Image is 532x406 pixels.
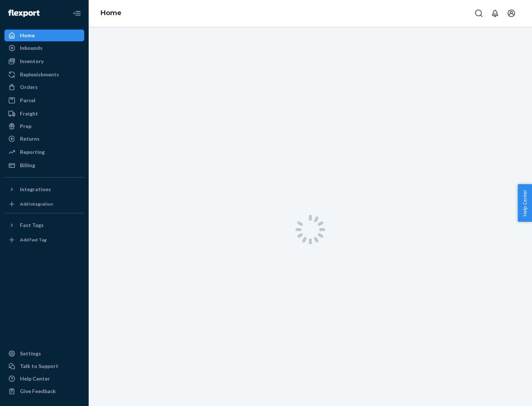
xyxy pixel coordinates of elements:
div: Replenishments [20,71,59,78]
button: Integrations [4,183,84,195]
div: Inbounds [20,44,42,52]
div: Integrations [20,186,51,193]
div: Fast Tags [20,221,44,229]
div: Home [20,32,35,39]
button: Open notifications [488,6,502,21]
div: Add Fast Tag [20,237,47,243]
a: Add Integration [4,198,84,210]
button: Talk to Support [4,360,84,372]
a: Inbounds [4,42,84,54]
a: Parcel [4,94,84,106]
div: Reporting [20,148,45,156]
button: Give Feedback [4,385,84,397]
button: Open account menu [504,6,519,21]
a: Inventory [4,55,84,67]
button: Open Search Box [471,6,486,21]
a: Billing [4,159,84,171]
div: Help Center [20,375,50,382]
button: Help Center [518,184,532,222]
div: Orders [20,83,38,91]
a: Home [4,30,84,41]
a: Settings [4,348,84,359]
img: Flexport logo [8,10,40,17]
a: Home [100,9,122,17]
button: Close Navigation [69,6,84,21]
a: Orders [4,81,84,93]
div: Talk to Support [20,362,58,370]
a: Freight [4,108,84,120]
button: Fast Tags [4,219,84,231]
a: Replenishments [4,69,84,80]
div: Freight [20,110,38,117]
div: Settings [20,350,41,357]
div: Give Feedback [20,388,56,395]
ol: breadcrumbs [95,3,127,24]
div: Prep [20,123,31,130]
div: Inventory [20,58,44,65]
a: Prep [4,120,84,132]
a: Returns [4,133,84,145]
div: Add Integration [20,201,53,207]
div: Billing [20,162,35,169]
div: Returns [20,135,40,142]
div: Parcel [20,97,35,104]
a: Add Fast Tag [4,234,84,246]
a: Reporting [4,146,84,158]
a: Help Center [4,373,84,385]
